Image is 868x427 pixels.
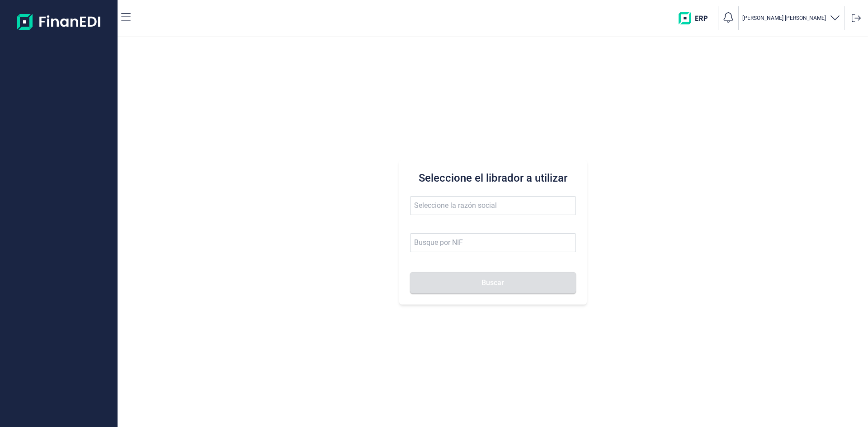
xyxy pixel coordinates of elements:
[679,12,714,24] img: erp
[410,171,576,185] h3: Seleccione el librador a utilizar
[17,7,101,36] img: Logo de aplicación
[481,279,504,286] span: Buscar
[410,196,576,215] input: Seleccione la razón social
[410,233,576,252] input: Busque por NIF
[410,272,576,294] button: Buscar
[742,14,826,22] p: [PERSON_NAME] [PERSON_NAME]
[742,12,840,25] button: [PERSON_NAME] [PERSON_NAME]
